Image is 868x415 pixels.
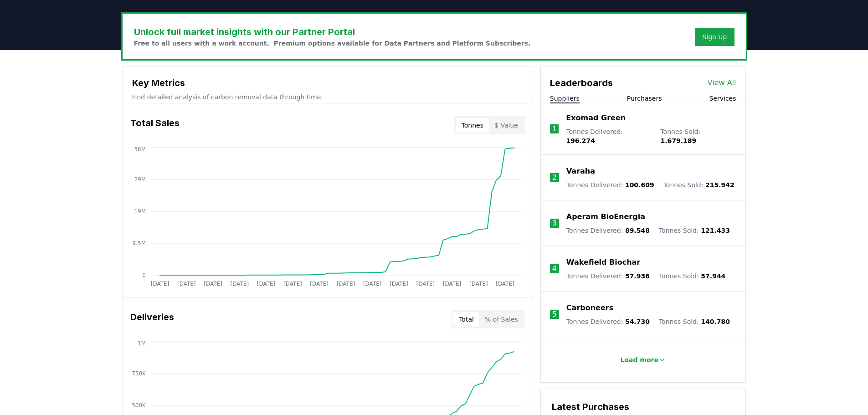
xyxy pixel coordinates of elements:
[130,310,174,328] h3: Deliveries
[310,281,329,287] tspan: [DATE]
[416,281,435,287] tspan: [DATE]
[456,118,489,133] button: Tonnes
[566,302,613,313] a: Carboneers
[132,240,145,246] tspan: 9.5M
[659,226,730,235] p: Tonnes Sold :
[150,281,169,287] tspan: [DATE]
[625,227,650,234] span: 89.548
[566,127,651,145] p: Tonnes Delivered :
[132,370,146,377] tspan: 750K
[230,281,249,287] tspan: [DATE]
[659,317,730,326] p: Tonnes Sold :
[257,281,275,287] tspan: [DATE]
[708,77,736,88] a: View All
[627,94,662,103] button: Purchasers
[442,281,461,287] tspan: [DATE]
[709,94,736,103] button: Services
[479,312,524,327] button: % of Sales
[613,351,673,369] button: Load more
[625,318,650,325] span: 54.730
[204,281,222,287] tspan: [DATE]
[566,166,595,177] a: Varaha
[134,208,146,215] tspan: 19M
[701,272,725,280] span: 57.944
[177,281,195,287] tspan: [DATE]
[469,281,488,287] tspan: [DATE]
[701,318,730,325] span: 140.780
[134,39,531,48] p: Free to all users with a work account. Premium options available for Data Partners and Platform S...
[132,76,524,90] h3: Key Metrics
[550,76,613,90] h3: Leaderboards
[138,340,146,347] tspan: 1M
[134,176,146,183] tspan: 29M
[702,32,727,41] a: Sign Up
[132,402,146,409] tspan: 500K
[566,317,650,326] p: Tonnes Delivered :
[625,272,650,280] span: 57.936
[132,92,524,102] p: Find detailed analysis of carbon removal data through time.
[134,146,146,153] tspan: 38M
[659,272,725,281] p: Tonnes Sold :
[552,172,557,183] p: 2
[663,180,734,190] p: Tonnes Sold :
[453,312,479,327] button: Total
[390,281,408,287] tspan: [DATE]
[566,226,650,235] p: Tonnes Delivered :
[566,272,650,281] p: Tonnes Delivered :
[142,272,146,278] tspan: 0
[695,28,734,46] button: Sign Up
[363,281,381,287] tspan: [DATE]
[660,127,736,145] p: Tonnes Sold :
[496,281,514,287] tspan: [DATE]
[701,227,730,234] span: 121.433
[566,113,626,123] a: Exomad Green
[566,211,645,222] a: Aperam BioEnergia
[550,94,580,103] button: Suppliers
[489,118,524,133] button: $ Value
[336,281,355,287] tspan: [DATE]
[552,263,557,274] p: 4
[552,218,557,229] p: 3
[283,281,302,287] tspan: [DATE]
[625,181,654,189] span: 100.609
[552,309,557,320] p: 5
[660,137,696,144] span: 1.679.189
[552,123,556,134] p: 1
[552,400,734,414] h3: Latest Purchases
[705,181,734,189] span: 215.942
[620,355,658,364] p: Load more
[130,116,180,134] h3: Total Sales
[566,257,640,268] a: Wakefield Biochar
[134,25,531,39] h3: Unlock full market insights with our Partner Portal
[566,180,654,190] p: Tonnes Delivered :
[566,137,595,144] span: 196.274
